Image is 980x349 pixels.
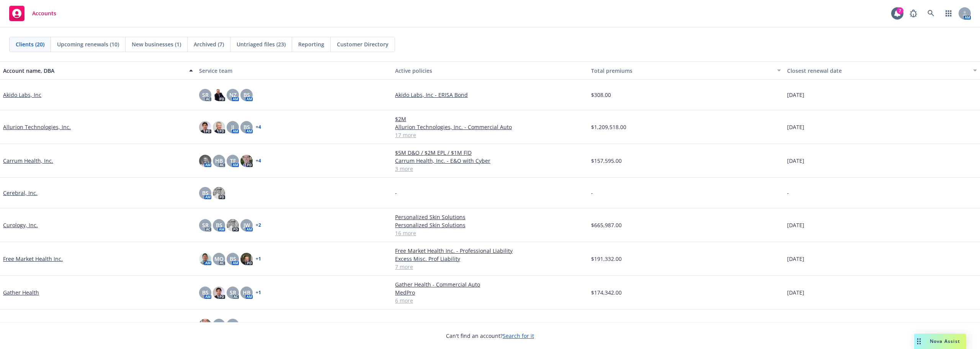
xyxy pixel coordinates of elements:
span: BS [243,91,250,99]
span: JW [243,221,250,229]
a: Hey Favor, Inc. [3,321,40,329]
span: SR [202,91,209,99]
div: Drag to move [914,334,924,349]
span: Nova Assist [930,338,960,344]
a: Report a Bug [906,6,921,21]
span: Archived (7) [194,40,224,48]
span: $174,342.00 [591,288,622,297]
a: Allurion Technologies, Inc. - Commercial Auto [395,123,585,131]
button: Nova Assist [914,334,966,349]
span: [DATE] [787,221,804,229]
img: photo [213,121,225,133]
img: photo [213,187,225,199]
a: 7 more [395,263,585,271]
a: Excess Misc. Prof Liability [395,255,585,263]
a: Allurion Technologies, Inc. [3,123,71,131]
button: Total premiums [588,61,784,80]
img: photo [227,219,239,231]
button: Service team [196,61,392,80]
span: - [591,189,593,197]
a: Gather Health - Commercial Auto [395,280,585,288]
span: Reporting [298,40,324,48]
span: [DATE] [787,123,804,131]
span: $665,987.00 [591,221,622,229]
a: $5M D&O / $2M EPL / $1M FID [395,149,585,157]
span: BS [202,189,209,197]
span: - [395,321,397,329]
span: [DATE] [787,91,804,99]
span: - [787,321,789,329]
span: - [395,189,397,197]
a: + 2 [256,223,261,228]
span: Untriaged files (23) [237,40,286,48]
span: Accounts [32,10,56,16]
a: Search [923,6,939,21]
a: 3 more [395,165,585,173]
span: - [787,189,789,197]
span: HB [243,288,250,297]
a: Free Market Health Inc. [3,255,63,263]
span: SR [202,221,209,229]
a: Carrum Health, Inc. - E&O with Cyber [395,157,585,165]
span: [DATE] [787,157,804,165]
button: Active policies [392,61,588,80]
a: + 1 [256,290,261,295]
a: Personalized Skin Solutions [395,221,585,229]
a: Carrum Health, Inc. [3,157,53,165]
div: 7 [897,7,903,14]
img: photo [240,155,253,167]
a: Curology, Inc. [3,221,38,229]
img: photo [199,121,211,133]
span: NZ [229,91,237,99]
span: New businesses (1) [132,40,181,48]
span: BS [216,321,222,329]
div: Account name, DBA [3,67,185,75]
span: BS [216,221,222,229]
span: SR [230,321,236,329]
a: Search for it [503,332,534,339]
span: $1,209,518.00 [591,123,626,131]
a: Personalized Skin Solutions [395,213,585,221]
span: $191,332.00 [591,255,622,263]
span: [DATE] [787,288,804,297]
span: HB [215,157,223,165]
a: MedPro [395,288,585,297]
a: Cerebral, Inc. [3,189,38,197]
span: BS [202,288,209,297]
a: + 4 [256,125,261,129]
a: 17 more [395,131,585,139]
span: [DATE] [787,255,804,263]
span: TF [230,157,236,165]
span: - [591,321,593,329]
div: Active policies [395,67,585,75]
span: Clients (20) [16,40,44,48]
a: 6 more [395,297,585,305]
span: Can't find an account? [446,332,534,340]
span: JJ [231,123,234,131]
img: photo [213,287,225,299]
a: Akido Labs, Inc [3,91,41,99]
span: $157,595.00 [591,157,622,165]
img: photo [240,253,253,265]
a: 16 more [395,229,585,237]
a: + 1 [256,257,261,261]
a: Switch app [941,6,956,21]
a: Accounts [6,3,59,24]
button: Closest renewal date [784,61,980,80]
span: $308.00 [591,91,611,99]
span: Customer Directory [337,40,389,48]
img: photo [213,89,225,101]
a: + 4 [256,159,261,163]
span: Upcoming renewals (10) [57,40,119,48]
div: Closest renewal date [787,67,969,75]
a: Free Market Health Inc. - Professional Liability [395,247,585,255]
img: photo [199,319,211,331]
img: photo [199,253,211,265]
a: $2M [395,115,585,123]
a: Akido Labs, Inc - ERISA Bond [395,91,585,99]
img: photo [199,155,211,167]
